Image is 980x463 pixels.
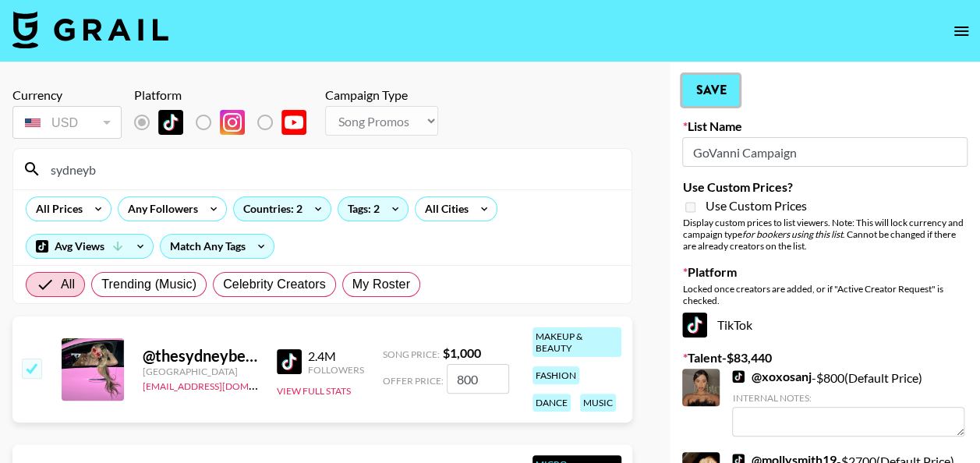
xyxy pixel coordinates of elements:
[532,327,621,357] div: makeup & beauty
[234,197,331,221] div: Countries: 2
[946,16,977,47] button: open drawer
[27,197,86,221] div: All Prices
[41,157,622,182] input: Search by User Name
[732,369,811,384] a: @xoxosanj
[532,366,579,384] div: fashion
[383,375,444,387] span: Offer Price:
[308,364,364,376] div: Followers
[61,275,75,294] span: All
[352,275,410,294] span: My Roster
[532,394,571,412] div: dance
[16,109,119,136] div: USD
[12,87,122,103] div: Currency
[119,197,201,221] div: Any Followers
[281,110,306,135] img: YouTube
[443,345,481,360] strong: $ 1,000
[732,392,964,404] div: Internal Notes:
[682,264,968,280] label: Platform
[682,350,968,366] label: Talent - $ 83,440
[732,370,745,383] img: TikTok
[447,364,509,394] input: 1,000
[732,369,964,436] div: - $ 800 (Default Price)
[158,110,183,135] img: TikTok
[277,385,351,397] button: View Full Stats
[143,346,258,366] div: @ thesydneybelle
[682,283,968,306] div: Locked once creators are added, or if "Active Creator Request" is checked.
[27,235,153,258] div: Avg Views
[134,87,319,103] div: Platform
[383,348,440,360] span: Song Price:
[580,394,616,412] div: music
[12,103,122,142] div: Remove selected talent to change your currency
[223,275,326,294] span: Celebrity Creators
[101,275,196,294] span: Trending (Music)
[682,313,968,338] div: TikTok
[308,348,364,364] div: 2.4M
[741,228,842,240] em: for bookers using this list
[161,235,274,258] div: Match Any Tags
[682,179,968,195] label: Use Custom Prices?
[143,377,299,392] a: [EMAIL_ADDRESS][DOMAIN_NAME]
[416,197,472,221] div: All Cities
[682,217,968,252] div: Display custom prices to list viewers. Note: This will lock currency and campaign type . Cannot b...
[277,349,302,374] img: TikTok
[682,313,707,338] img: TikTok
[143,366,258,377] div: [GEOGRAPHIC_DATA]
[682,75,739,106] button: Save
[682,118,968,134] label: List Name
[325,87,438,103] div: Campaign Type
[134,106,319,139] div: List locked to TikTok.
[338,197,408,221] div: Tags: 2
[220,110,245,135] img: Instagram
[12,11,168,48] img: Grail Talent
[705,198,806,214] span: Use Custom Prices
